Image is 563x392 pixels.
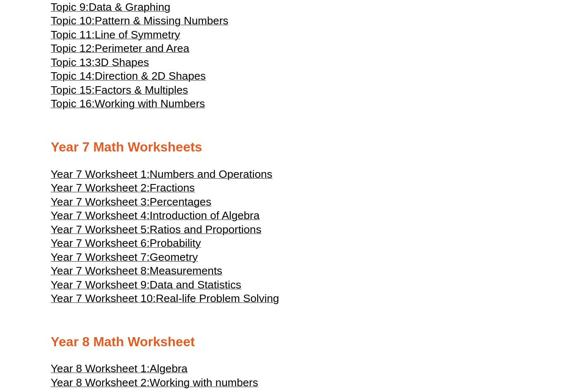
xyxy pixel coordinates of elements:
span: Data & Graphing [89,1,171,13]
span: Topic 9: [51,1,89,13]
a: Topic 14:Direction & 2D Shapes [51,73,206,82]
span: Topic 10: [51,14,95,27]
a: Topic 10:Pattern & Missing Numbers [51,18,228,26]
span: Year 7 Worksheet 4: [51,209,150,222]
a: Year 7 Worksheet 6:Probability [51,241,201,249]
span: Year 7 Worksheet 2: [51,182,150,194]
a: Year 8 Worksheet 2:Working with numbers [51,380,258,388]
span: Year 7 Worksheet 1: [51,168,150,180]
span: Year 7 Worksheet 6: [51,237,150,249]
span: Year 7 Worksheet 7: [51,251,150,263]
span: Probability [150,237,201,249]
span: Algebra [150,362,188,375]
a: Year 7 Worksheet 4:Introduction of Algebra [51,213,260,221]
span: Working with numbers [150,376,258,389]
span: 3D Shapes [95,56,149,68]
span: Topic 16: [51,97,95,110]
a: Topic 9:Data & Graphing [51,5,170,13]
span: Topic 14: [51,70,95,82]
a: Topic 13:3D Shapes [51,60,149,68]
a: Year 7 Worksheet 10:Real-life Problem Solving [51,296,279,304]
span: Topic 11: [51,28,95,41]
span: Pattern & Missing Numbers [95,14,228,27]
a: Topic 12:Perimeter and Area [51,46,189,54]
a: Year 8 Worksheet 1:Algebra [51,366,188,374]
a: Year 7 Worksheet 2:Fractions [51,185,195,194]
span: Data and Statistics [150,279,241,291]
span: Factors & Multiples [95,84,188,96]
a: Year 7 Worksheet 5:Ratios and Proportions [51,227,261,235]
span: Introduction of Algebra [150,209,260,222]
span: Numbers and Operations [150,168,272,180]
span: Year 7 Worksheet 5: [51,223,150,236]
span: Year 7 Worksheet 9: [51,279,150,291]
a: Year 7 Worksheet 9:Data and Statistics [51,282,241,290]
a: Year 7 Worksheet 3:Percentages [51,199,211,208]
span: Ratios and Proportions [150,223,261,236]
a: Year 7 Worksheet 7:Geometry [51,255,198,263]
span: Year 7 Worksheet 3: [51,196,150,208]
span: Percentages [150,196,211,208]
span: Line of Symmetry [95,28,180,41]
span: Direction & 2D Shapes [95,70,206,82]
span: Perimeter and Area [95,42,190,54]
h2: Year 8 Math Worksheet [51,333,512,351]
span: Year 7 Worksheet 10: [51,292,156,305]
a: Topic 16:Working with Numbers [51,101,205,109]
span: Topic 13: [51,56,95,68]
a: Topic 15:Factors & Multiples [51,87,188,96]
span: Fractions [150,182,195,194]
a: Year 7 Worksheet 8:Measurements [51,268,222,276]
a: Year 7 Worksheet 1:Numbers and Operations [51,172,272,180]
a: Topic 11:Line of Symmetry [51,32,180,40]
span: Real-life Problem Solving [156,292,279,305]
span: Measurements [150,264,222,277]
span: Working with Numbers [95,97,205,110]
span: Geometry [150,251,198,263]
h2: Year 7 Math Worksheets [51,139,512,156]
span: Year 8 Worksheet 1: [51,362,150,375]
span: Topic 12: [51,42,95,54]
span: Year 7 Worksheet 8: [51,264,150,277]
span: Year 8 Worksheet 2: [51,376,150,389]
span: Topic 15: [51,84,95,96]
iframe: Chat Widget [422,299,563,392]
